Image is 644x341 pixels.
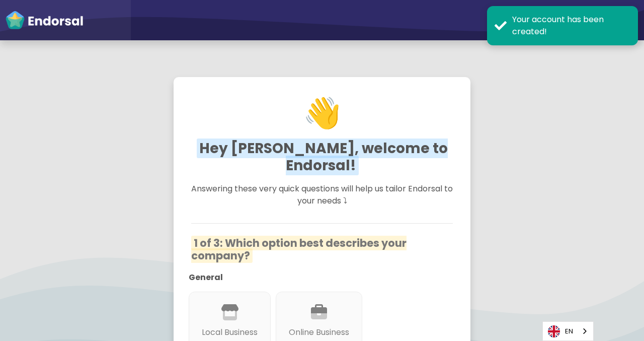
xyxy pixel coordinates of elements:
img: endorsal-logo-white@2x.png [5,10,84,30]
p: Online Business [289,326,349,338]
div: Your account has been created! [512,14,630,38]
div: Language [542,321,594,341]
h1: 👋 [191,61,453,164]
span: 1 of 3: Which option best describes your company? [191,236,407,263]
span: Hey [PERSON_NAME], welcome to Endorsal! [197,139,448,175]
aside: Language selected: English [542,321,594,341]
p: Local Business [202,326,258,338]
p: General [189,271,440,284]
span: Answering these very quick questions will help us tailor Endorsal to your needs ⤵︎ [191,183,453,207]
a: EN [543,322,593,340]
